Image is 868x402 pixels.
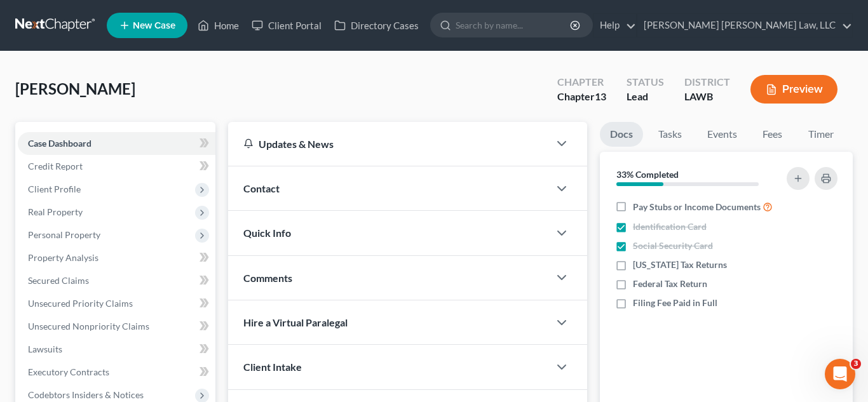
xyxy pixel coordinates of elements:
[633,258,727,271] span: [US_STATE] Tax Returns
[28,344,62,354] span: Lawsuits
[752,122,793,147] a: Fees
[18,246,215,269] a: Property Analysis
[243,137,534,151] div: Updates & News
[637,14,852,37] a: [PERSON_NAME] [PERSON_NAME] Law, LLC
[28,252,98,263] span: Property Analysis
[648,122,692,147] a: Tasks
[851,359,861,369] span: 3
[557,90,606,104] div: Chapter
[633,297,717,309] span: Filing Fee Paid in Full
[28,229,100,240] span: Personal Property
[328,14,425,37] a: Directory Cases
[18,155,215,178] a: Credit Report
[18,338,215,361] a: Lawsuits
[600,122,643,147] a: Docs
[28,275,89,286] span: Secured Claims
[243,361,302,373] span: Client Intake
[28,366,109,377] span: Executory Contracts
[28,298,133,309] span: Unsecured Priority Claims
[28,389,144,400] span: Codebtors Insiders & Notices
[245,14,328,37] a: Client Portal
[616,169,679,180] strong: 33% Completed
[18,269,215,292] a: Secured Claims
[684,75,730,90] div: District
[750,75,837,104] button: Preview
[825,359,855,389] iframe: Intercom live chat
[243,182,280,194] span: Contact
[627,90,664,104] div: Lead
[627,75,664,90] div: Status
[28,161,83,171] span: Credit Report
[28,321,149,332] span: Unsecured Nonpriority Claims
[243,227,291,239] span: Quick Info
[633,201,761,213] span: Pay Stubs or Income Documents
[456,13,572,37] input: Search by name...
[18,361,215,384] a: Executory Contracts
[243,316,348,328] span: Hire a Virtual Paralegal
[243,272,292,284] span: Comments
[633,239,713,252] span: Social Security Card
[633,220,707,233] span: Identification Card
[684,90,730,104] div: LAWB
[28,206,83,217] span: Real Property
[18,292,215,315] a: Unsecured Priority Claims
[18,315,215,338] a: Unsecured Nonpriority Claims
[557,75,606,90] div: Chapter
[633,278,707,290] span: Federal Tax Return
[28,138,92,149] span: Case Dashboard
[595,90,606,102] span: 13
[593,14,636,37] a: Help
[697,122,747,147] a: Events
[15,79,135,98] span: [PERSON_NAME]
[133,21,175,30] span: New Case
[798,122,844,147] a: Timer
[28,184,81,194] span: Client Profile
[191,14,245,37] a: Home
[18,132,215,155] a: Case Dashboard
